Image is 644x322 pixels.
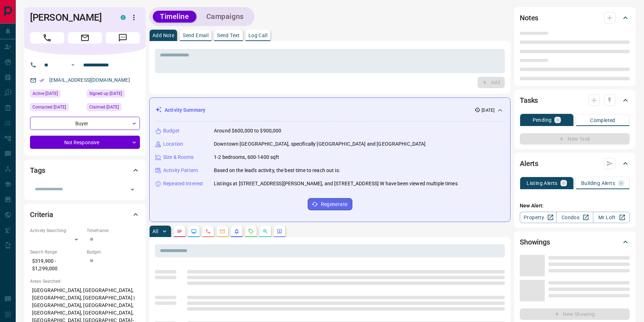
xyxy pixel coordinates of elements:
[262,228,268,234] svg: Opportunities
[87,90,140,100] div: Thu Aug 07 2025
[234,228,240,234] svg: Listing Alerts
[163,127,180,135] p: Budget
[163,140,183,148] p: Location
[183,33,208,38] p: Send Email
[277,228,282,234] svg: Agent Actions
[520,233,630,251] div: Showings
[69,61,77,69] button: Open
[30,255,83,275] p: $319,900 - $1,299,000
[30,278,140,285] p: Areas Searched:
[214,140,426,148] p: Downtown [GEOGRAPHIC_DATA], specifically [GEOGRAPHIC_DATA] and [GEOGRAPHIC_DATA]
[248,33,267,38] p: Log Call
[533,117,552,122] p: Pending
[121,15,126,20] div: condos.ca
[106,32,140,44] span: Message
[87,249,140,255] p: Budget:
[30,136,140,149] div: Not Responsive
[520,202,630,210] p: New Alert:
[32,90,58,97] span: Active [DATE]
[308,198,352,210] button: Regenerate
[593,212,630,223] a: Mr.Loft
[30,209,53,220] h2: Criteria
[87,103,140,113] div: Thu Aug 07 2025
[163,180,203,187] p: Repeated Interest
[39,78,44,83] svg: Email Verified
[199,11,251,22] button: Campaigns
[520,95,538,106] h2: Tasks
[220,228,225,234] svg: Emails
[527,181,558,186] p: Listing Alerts
[68,32,102,44] span: Email
[30,206,140,223] div: Criteria
[520,212,557,223] a: Property
[89,104,119,111] span: Claimed [DATE]
[163,154,194,161] p: Size & Rooms
[30,103,83,113] div: Thu Aug 07 2025
[152,33,174,38] p: Add Note
[30,117,140,130] div: Buyer
[49,77,130,83] a: [EMAIL_ADDRESS][DOMAIN_NAME]
[520,158,538,169] h2: Alerts
[127,185,137,195] button: Open
[520,9,630,26] div: Notes
[155,104,504,117] div: Activity Summary[DATE]
[556,212,593,223] a: Condos
[30,165,45,176] h2: Tags
[152,229,158,234] p: All
[89,90,122,97] span: Signed up [DATE]
[30,227,83,234] p: Actively Searching:
[32,104,66,111] span: Contacted [DATE]
[177,228,182,234] svg: Notes
[191,228,197,234] svg: Lead Browsing Activity
[163,167,198,174] p: Activity Pattern
[217,33,240,38] p: Send Text
[30,162,140,179] div: Tags
[87,227,140,234] p: Timeframe:
[581,181,615,186] p: Building Alerts
[165,106,205,114] p: Activity Summary
[30,32,64,44] span: Call
[30,12,110,23] h1: [PERSON_NAME]
[153,11,196,22] button: Timeline
[30,249,83,255] p: Search Range:
[214,127,282,135] p: Around $600,000 to $900,000
[214,167,340,174] p: Based on the lead's activity, the best time to reach out is:
[482,107,494,114] p: [DATE]
[248,228,254,234] svg: Requests
[214,180,458,187] p: Listings at [STREET_ADDRESS][PERSON_NAME], and [STREET_ADDRESS] W have been viewed multiple times
[520,236,550,248] h2: Showings
[214,154,280,161] p: 1-2 bedrooms, 600-1400 sqft
[205,228,211,234] svg: Calls
[590,118,615,123] p: Completed
[30,90,83,100] div: Sun Aug 17 2025
[520,92,630,109] div: Tasks
[520,12,538,24] h2: Notes
[520,155,630,172] div: Alerts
